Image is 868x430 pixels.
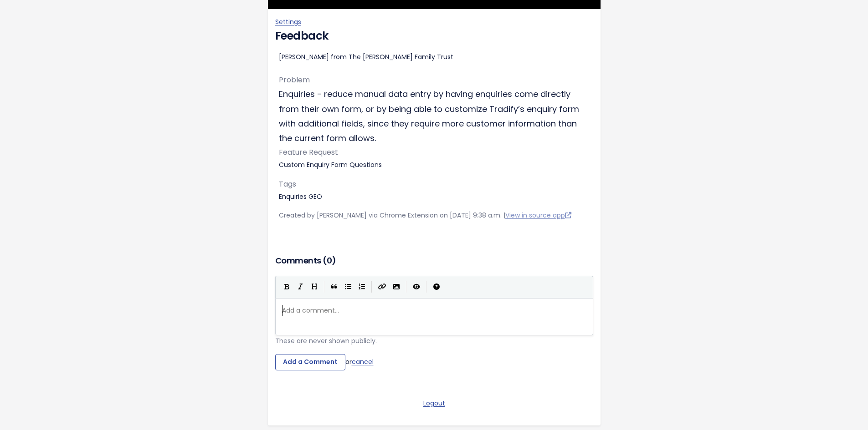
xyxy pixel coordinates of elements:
[279,87,590,146] p: Enquiries - reduce manual data entry by having enquiries come directly from their own form, or by...
[426,281,427,293] i: |
[308,280,321,294] button: Heading
[279,211,571,220] span: Created by [PERSON_NAME] via Chrome Extension on [DATE] 9:38 a.m. |
[430,280,443,294] button: Markdown Guide
[410,280,423,294] button: Toggle Preview
[371,281,372,293] i: |
[279,146,590,171] p: Custom Enquiry Form Questions
[279,178,590,202] p: Enquiries GEO
[275,336,377,345] span: These are never shown publicly.
[294,280,308,294] button: Italic
[279,51,590,63] div: [PERSON_NAME] from The [PERSON_NAME] Family Trust
[341,280,355,294] button: Generic List
[328,280,341,294] button: Quote
[505,211,571,220] a: View in source app
[275,354,345,370] input: Add a Comment
[279,75,310,85] span: Problem
[275,354,593,370] div: or
[275,28,593,44] h4: Feedback
[324,281,325,293] i: |
[327,255,332,266] span: 0
[275,17,301,26] a: Settings
[279,179,296,189] span: Tags
[390,280,403,294] button: Import an image
[280,280,294,294] button: Bold
[375,280,390,294] button: Create Link
[406,281,407,293] i: |
[275,254,593,267] h3: Comments ( )
[355,280,369,294] button: Numbered List
[352,357,374,366] a: cancel
[279,147,338,157] span: Feature Request
[423,399,445,408] a: Logout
